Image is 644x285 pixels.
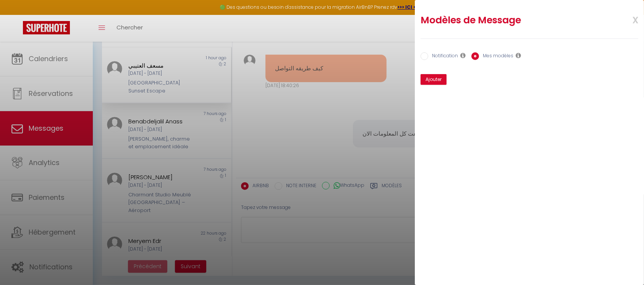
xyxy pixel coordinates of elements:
[479,52,513,61] label: Mes modèles
[516,52,521,58] i: Les modèles généraux sont visibles par vous et votre équipe
[614,10,638,28] span: x
[421,14,599,26] h2: Modèles de Message
[421,74,447,85] button: Ajouter
[460,52,466,58] i: Les notifications sont visibles par toi et ton équipe
[428,52,458,61] label: Notification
